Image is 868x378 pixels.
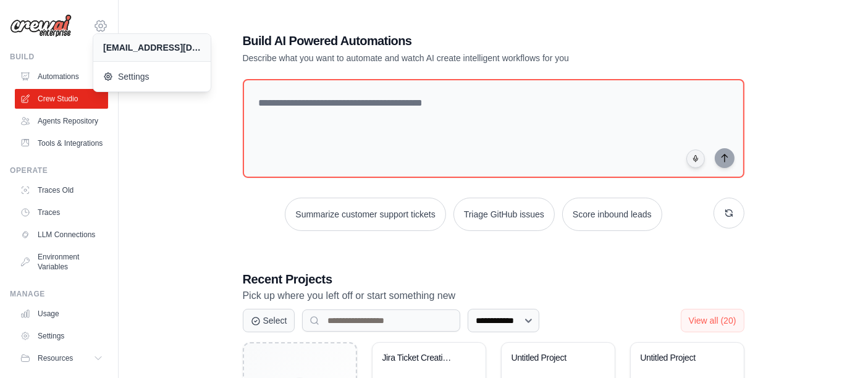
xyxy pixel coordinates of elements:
button: View all (20) [681,309,744,332]
button: Triage GitHub issues [453,198,555,231]
a: Crew Studio [15,89,108,109]
div: [EMAIL_ADDRESS][DOMAIN_NAME] [103,41,201,54]
button: Resources [15,348,108,368]
h1: Build AI Powered Automations [243,32,658,49]
div: Jira Ticket Creation Automation [382,353,457,364]
img: Logo [10,14,72,38]
a: Traces Old [15,180,108,200]
button: Score inbound leads [562,198,662,231]
div: Operate [10,166,108,175]
a: Settings [93,64,211,89]
button: Click to speak your automation idea [686,149,705,168]
a: Traces [15,203,108,222]
button: Get new suggestions [714,198,744,229]
button: Select [243,309,295,332]
div: Build [10,52,108,62]
p: Describe what you want to automate and watch AI create intelligent workflows for you [243,52,658,64]
span: Settings [103,70,201,83]
a: Environment Variables [15,247,108,277]
iframe: Chat Widget [806,319,868,378]
h3: Recent Projects [243,271,744,288]
a: Usage [15,304,108,324]
span: Resources [38,353,73,363]
a: Tools & Integrations [15,133,108,153]
div: Untitled Project [512,353,586,364]
div: Manage [10,289,108,299]
span: View all (20) [689,316,736,325]
a: Automations [15,67,108,86]
a: LLM Connections [15,225,108,245]
div: Untitled Project [641,353,715,364]
button: Summarize customer support tickets [285,198,445,231]
p: Pick up where you left off or start something new [243,288,744,304]
a: Agents Repository [15,111,108,131]
a: Settings [15,326,108,346]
